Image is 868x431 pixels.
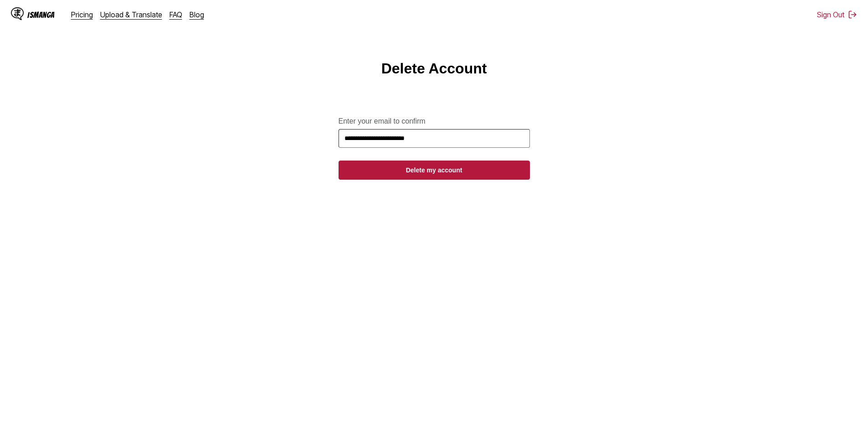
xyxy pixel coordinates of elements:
label: Enter your email to confirm [339,117,530,125]
a: Pricing [71,10,93,19]
div: IsManga [27,10,55,19]
h1: Delete Account [381,60,487,77]
a: Upload & Translate [100,10,162,19]
img: IsManga Logo [11,7,24,20]
a: FAQ [169,10,182,19]
a: IsManga LogoIsManga [11,7,71,22]
a: Blog [190,10,204,19]
button: Delete my account [339,161,530,180]
img: Sign out [848,10,857,19]
button: Sign Out [817,10,857,19]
